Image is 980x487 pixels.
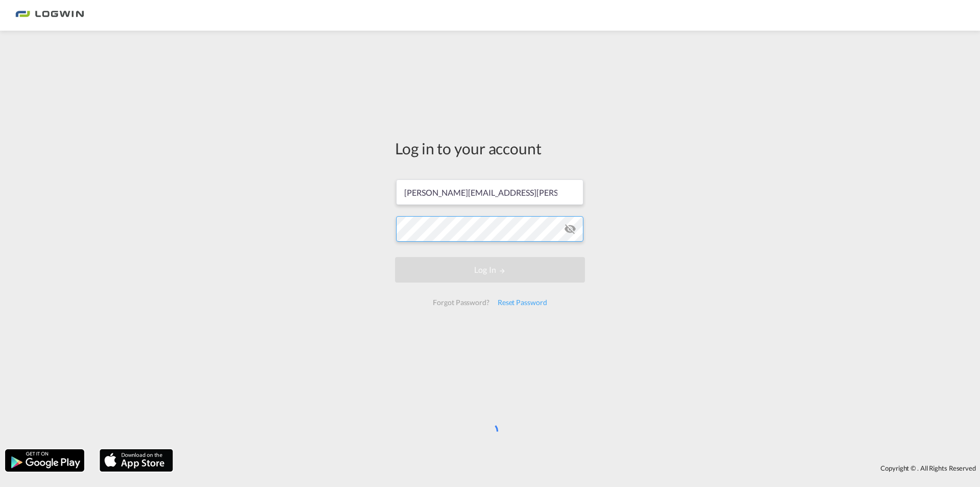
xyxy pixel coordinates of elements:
[429,293,493,312] div: Forgot Password?
[15,4,84,27] img: bc73a0e0d8c111efacd525e4c8ad7d32.png
[494,293,551,312] div: Reset Password
[99,448,174,473] img: apple.png
[395,137,585,159] div: Log in to your account
[564,223,576,235] md-icon: icon-eye-off
[178,459,980,477] div: Copyright © . All Rights Reserved
[396,179,583,205] input: Enter email/phone number
[4,448,85,473] img: google.png
[395,257,585,283] button: LOGIN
